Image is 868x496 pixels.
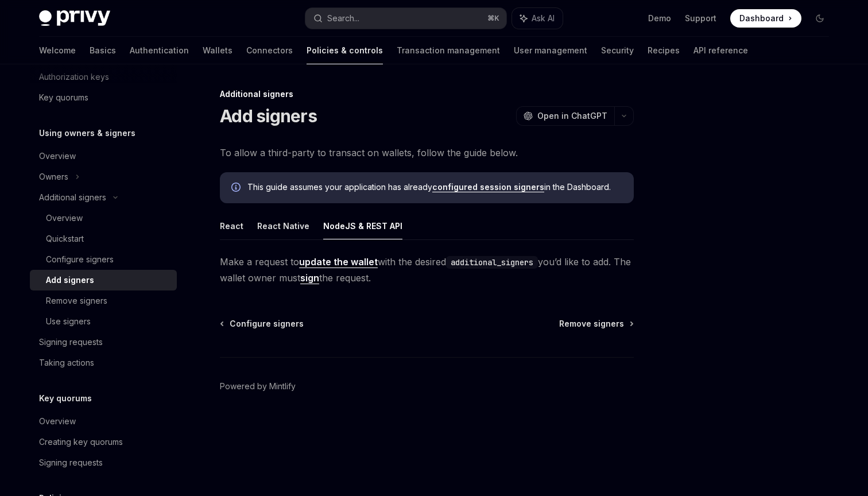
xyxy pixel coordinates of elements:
div: Overview [39,414,76,428]
div: Use signers [46,315,91,328]
a: Transaction management [397,37,500,64]
div: Quickstart [46,232,84,246]
span: Remove signers [559,318,624,330]
button: Open in ChatGPT [516,106,614,126]
svg: Info [231,183,243,194]
a: Configure signers [30,249,177,270]
h5: Key quorums [39,392,92,405]
div: Overview [46,211,83,225]
div: Additional signers [220,88,634,100]
a: Signing requests [30,452,177,473]
a: Overview [30,146,177,166]
a: Configure signers [221,318,304,330]
span: This guide assumes your application has already in the Dashboard. [247,181,622,193]
div: Additional signers [39,191,106,204]
a: Policies & controls [307,37,383,64]
a: update the wallet [299,256,378,268]
a: Recipes [648,37,680,64]
a: Welcome [39,37,76,64]
button: Search...⌘K [305,8,506,29]
span: To allow a third-party to transact on wallets, follow the guide below. [220,145,634,161]
div: Owners [39,170,68,184]
a: Remove signers [559,318,633,330]
a: Basics [90,37,116,64]
h1: Add signers [220,106,317,126]
button: NodeJS & REST API [323,212,402,239]
h5: Using owners & signers [39,126,135,140]
div: Overview [39,149,76,163]
a: Overview [30,208,177,228]
a: Remove signers [30,290,177,311]
div: Remove signers [46,294,107,308]
a: Connectors [246,37,293,64]
a: API reference [693,37,748,64]
a: User management [514,37,587,64]
a: Demo [648,13,671,24]
a: Add signers [30,270,177,290]
span: Open in ChatGPT [537,110,607,122]
a: Overview [30,411,177,432]
a: Taking actions [30,352,177,373]
img: dark logo [39,10,110,26]
div: Signing requests [39,335,103,349]
div: Creating key quorums [39,435,123,449]
a: Powered by Mintlify [220,381,296,392]
a: Signing requests [30,332,177,352]
a: Security [601,37,634,64]
a: configured session signers [432,182,544,192]
div: Taking actions [39,356,94,370]
div: Search... [327,11,359,25]
a: Use signers [30,311,177,332]
div: Key quorums [39,91,88,104]
span: Ask AI [532,13,555,24]
a: Support [685,13,716,24]
a: Quickstart [30,228,177,249]
a: Authentication [130,37,189,64]
span: Make a request to with the desired you’d like to add. The wallet owner must the request. [220,254,634,286]
button: React Native [257,212,309,239]
span: Configure signers [230,318,304,330]
div: Configure signers [46,253,114,266]
a: sign [300,272,319,284]
div: Add signers [46,273,94,287]
button: Toggle dark mode [811,9,829,28]
code: additional_signers [446,256,538,269]
button: Ask AI [512,8,563,29]
span: ⌘ K [487,14,499,23]
button: React [220,212,243,239]
a: Dashboard [730,9,801,28]
a: Wallets [203,37,232,64]
a: Key quorums [30,87,177,108]
div: Signing requests [39,456,103,470]
span: Dashboard [739,13,784,24]
a: Creating key quorums [30,432,177,452]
